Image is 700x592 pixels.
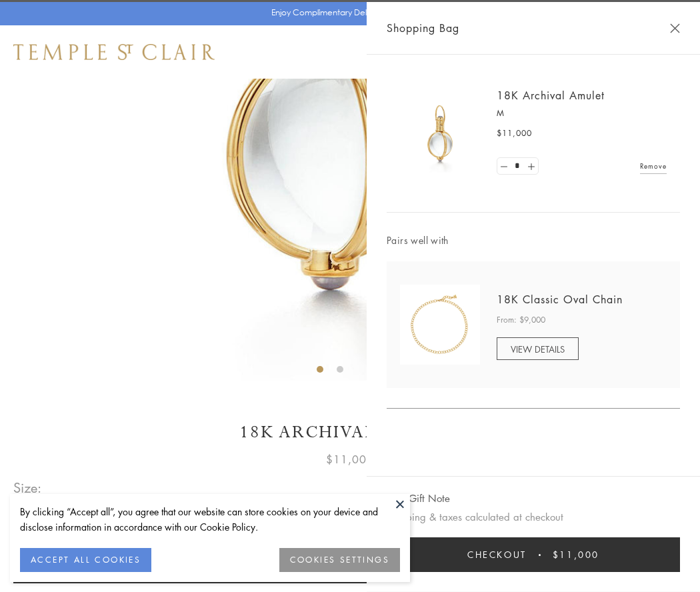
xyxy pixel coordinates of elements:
[497,292,623,307] a: 18K Classic Oval Chain
[13,477,43,499] span: Size:
[20,504,400,535] div: By clicking “Accept all”, you agree that our website can store cookies on your device and disclos...
[497,158,511,175] a: Set quantity to 0
[387,19,459,37] span: Shopping Bag
[497,88,605,103] a: 18K Archival Amulet
[497,337,579,360] a: VIEW DETAILS
[387,233,680,248] span: Pairs well with
[524,158,537,175] a: Set quantity to 2
[511,343,565,355] span: VIEW DETAILS
[497,313,545,327] span: From: $9,000
[497,127,532,140] span: $11,000
[13,44,215,60] img: Temple St. Clair
[13,421,687,444] h1: 18K Archival Amulet
[326,451,374,468] span: $11,000
[279,548,400,572] button: COOKIES SETTINGS
[670,23,680,33] button: Close Shopping Bag
[467,547,527,562] span: Checkout
[387,537,680,572] button: Checkout $11,000
[553,547,599,562] span: $11,000
[387,509,680,525] p: Shipping & taxes calculated at checkout
[20,548,151,572] button: ACCEPT ALL COOKIES
[400,285,480,365] img: N88865-OV18
[387,490,450,507] button: Add Gift Note
[640,159,667,173] a: Remove
[271,6,423,19] p: Enjoy Complimentary Delivery & Returns
[400,93,480,173] img: 18K Archival Amulet
[497,107,667,120] p: M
